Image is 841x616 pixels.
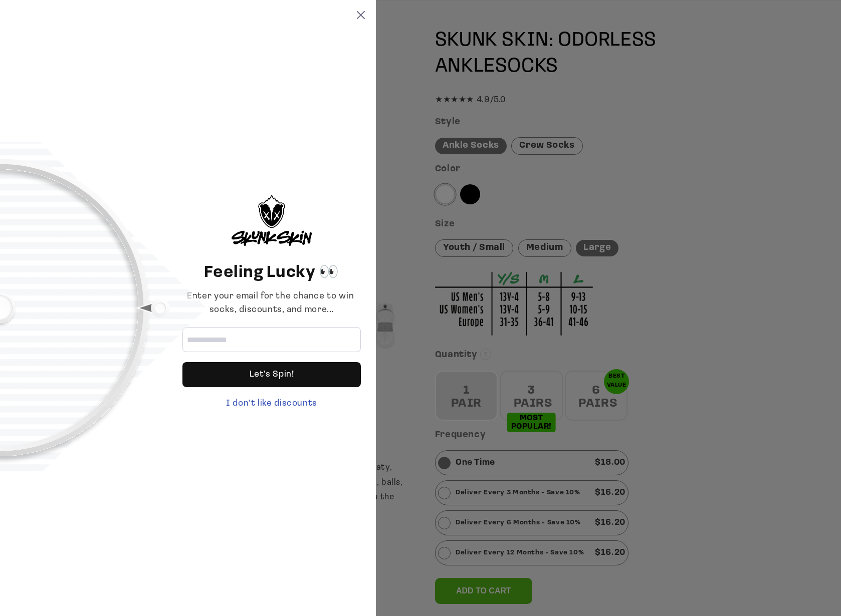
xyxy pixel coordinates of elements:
div: Let's Spin! [250,362,294,387]
div: I don't like discounts [182,397,361,411]
div: Enter your email for the chance to win socks, discounts, and more... [182,290,361,317]
img: logo [232,195,312,246]
input: Email address [182,327,361,352]
div: Let's Spin! [182,362,361,387]
header: Feeling Lucky 👀 [182,261,361,285]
